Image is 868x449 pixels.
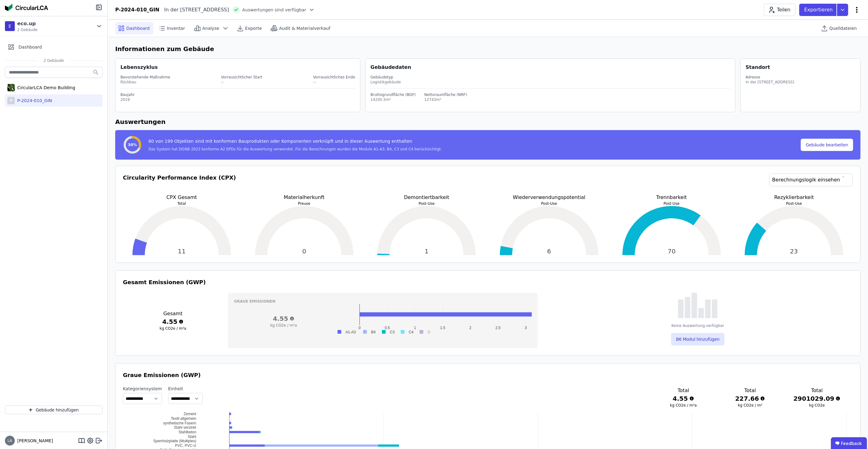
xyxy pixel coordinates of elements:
div: E [5,21,15,31]
div: Logistikgebäude [371,80,730,85]
p: Trennbarkeit [613,194,731,201]
div: 60 von 199 Objekten sind mit konformen Bauprodukten oder Komponenten verknüpft und in dieser Ausw... [148,138,442,147]
h3: Total [727,387,774,394]
div: Standort [746,64,770,71]
h3: kg CO2e / m²a [234,323,333,328]
div: Nettoraumfläche (NRF) [424,92,467,97]
h3: Total [793,387,841,394]
div: Gebäudetyp [371,75,730,80]
h6: Auswertungen [115,117,861,126]
button: Gebäude bearbeiten [801,139,853,151]
button: Gebäude hinzufügen [5,406,103,414]
span: 2 Gebäude [17,27,38,32]
span: LA [7,439,12,443]
img: Concular [5,4,48,11]
h6: Informationen zum Gebäude [115,44,861,54]
p: CPX Gesamt [123,194,241,201]
div: CircularLCA Demo Building [15,85,75,91]
img: CircularLCA Demo Building [7,83,15,93]
div: 12743m² [424,97,467,102]
h3: 4.55 [123,317,223,326]
h3: Gesamt Emissionen (GWP) [123,278,853,287]
p: Rezyklierbarkeit [735,194,853,201]
p: Preuse [245,201,363,206]
p: Post-Use [368,201,485,206]
p: Post-Use [735,201,853,206]
span: Dashboard [126,25,150,31]
a: Berechnungslogik einsehen [769,173,853,186]
div: Rückbau [120,80,170,85]
div: 14205.5m² [371,97,416,102]
span: Dashboard [18,44,42,50]
p: Demontiertbarkeit [368,194,485,201]
p: Post-Use [613,201,731,206]
h3: kg CO2e / m²a [660,403,707,408]
div: Baujahr [120,92,356,97]
p: Wiederverwendungspotential [490,194,608,201]
button: B6 Modul hinzufügen [671,333,724,345]
span: Audit & Materialverkauf [279,25,330,31]
span: Quelldateien [829,25,857,31]
span: 2 Gebäude [38,58,70,63]
span: Inventar [167,25,185,31]
span: Analyse [202,25,219,31]
div: -- [221,80,262,85]
label: Kategoriensystem [123,386,162,392]
p: Post-Use [490,201,608,206]
span: [PERSON_NAME] [15,438,53,444]
h3: Circularity Performance Index (CPX) [123,173,236,194]
div: Keine Auswertung verfügbar [671,323,724,328]
div: Vorrausichtlicher Start [221,75,262,80]
h3: 4.55 [660,394,707,403]
div: Bruttogrundfläche (BGF) [371,92,416,97]
h3: kg CO2e / m²a [123,326,223,331]
h3: 4.55 [234,314,333,323]
div: Adresse [746,75,794,80]
h3: 227.66 [727,394,774,403]
div: P [7,97,15,104]
div: Vorrausichtliches Ende [313,75,355,80]
div: P-2024-010_GIN [115,6,159,14]
p: Total [123,201,241,206]
span: Auswertungen sind verfügbar [242,7,306,13]
h3: 2901029.09 [793,394,841,403]
div: Gebäudedaten [371,64,735,71]
button: Teilen [764,4,796,16]
span: 30% [128,142,137,147]
label: Einheit [168,386,203,392]
h3: kg CO2e / m² [727,403,774,408]
h3: Graue Emissionen (GWP) [123,371,853,379]
div: P-2024-010_GIN [15,97,52,104]
h3: Total [660,387,707,394]
div: Lebenszyklus [120,64,158,71]
div: 2019 [120,97,356,102]
p: Materialherkunft [245,194,363,201]
span: Exporte [245,25,262,31]
div: Bevorstehende Maßnahme [120,75,170,80]
div: -- [313,80,355,85]
h3: Graue Emissionen [234,299,532,304]
div: eco.up [17,20,38,27]
div: In der [STREET_ADDRESS] [159,6,229,14]
p: Exportieren [804,6,834,14]
h3: Gesamt [123,310,223,317]
h3: kg CO2e [793,403,841,408]
div: Das System hat DGNB 2023 konforme A2 EPDs für die Auswertung verwendet. Für die Berechnungen wurd... [148,147,442,152]
img: empty-state [678,293,718,318]
div: In der [STREET_ADDRESS] [746,80,794,85]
